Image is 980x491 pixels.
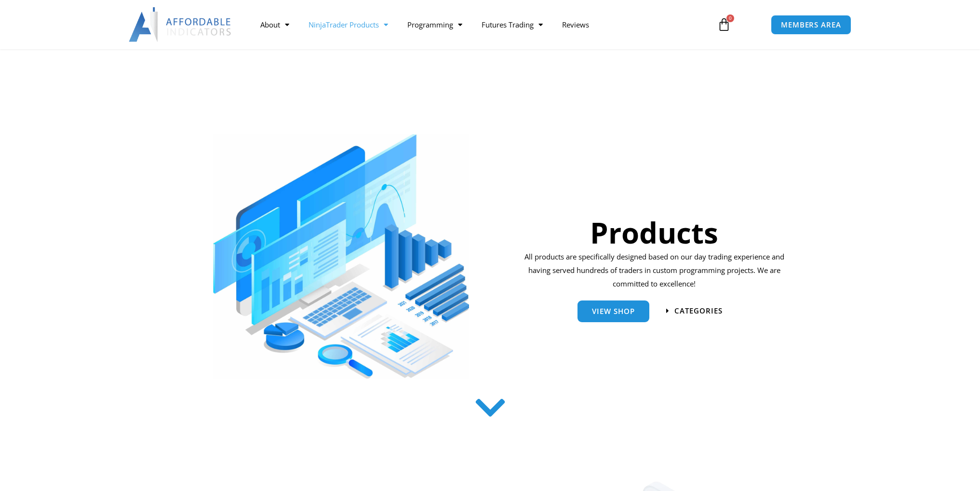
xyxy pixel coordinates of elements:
[472,14,552,36] a: Futures Trading
[251,14,299,36] a: About
[674,307,723,314] span: categories
[577,300,649,322] a: View Shop
[213,134,469,379] img: ProductsSection scaled | Affordable Indicators – NinjaTrader
[781,21,841,28] span: MEMBERS AREA
[666,307,723,314] a: categories
[251,14,706,36] nav: Menu
[703,11,745,39] a: 0
[129,7,232,42] img: LogoAI | Affordable Indicators – NinjaTrader
[771,15,851,35] a: MEMBERS AREA
[552,14,599,36] a: Reviews
[592,308,635,315] span: View Shop
[521,212,788,253] h1: Products
[521,250,788,291] p: All products are specifically designed based on our day trading experience and having served hund...
[726,14,734,22] span: 0
[398,14,472,36] a: Programming
[299,14,398,36] a: NinjaTrader Products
